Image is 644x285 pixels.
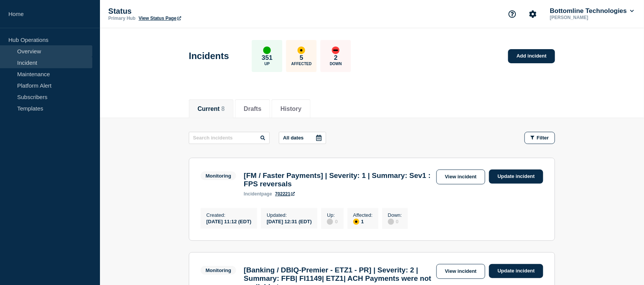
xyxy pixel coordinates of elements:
div: [DATE] 12:31 (EDT) [267,218,312,224]
button: Filter [525,132,555,144]
div: up [263,46,271,54]
span: Monitoring [201,171,236,180]
div: affected [353,219,359,225]
a: Update incident [489,264,543,278]
p: Status [108,7,261,16]
div: 0 [327,218,338,225]
button: Current 8 [198,106,225,112]
div: disabled [327,219,333,225]
div: [DATE] 11:12 (EDT) [206,218,251,224]
p: 5 [300,54,303,62]
p: Updated : [267,212,312,218]
p: Created : [206,212,251,218]
input: Search incidents [189,132,270,144]
a: Add incident [508,49,555,63]
p: page [244,191,272,197]
p: Up [264,62,270,66]
button: Bottomline Technologies [549,7,636,15]
span: Monitoring [201,266,236,275]
p: Primary Hub [108,16,135,21]
span: Filter [537,135,549,141]
h1: Incidents [189,51,229,61]
div: disabled [388,219,394,225]
h3: [FM / Faster Payments] | Severity: 1 | Summary: Sev1 : FPS reversals [244,171,432,188]
p: Down : [388,212,402,218]
a: View incident [436,170,486,184]
p: 2 [334,54,338,62]
div: down [332,46,340,54]
div: affected [298,46,305,54]
p: Affected : [353,212,373,218]
button: Account settings [525,6,541,22]
a: 702221 [275,191,295,197]
button: History [280,106,301,112]
p: [PERSON_NAME] [549,15,628,20]
button: Drafts [244,106,261,112]
p: Affected [291,62,312,66]
div: 1 [353,218,373,225]
div: 0 [388,218,402,225]
span: incident [244,191,261,197]
span: 8 [221,106,225,112]
a: Update incident [489,170,543,184]
button: All dates [279,132,326,144]
button: Support [504,6,520,22]
a: View Status Page [138,16,181,21]
p: Up : [327,212,338,218]
a: View incident [436,264,486,279]
p: All dates [283,135,304,141]
p: 351 [262,54,272,62]
p: Down [330,62,342,66]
